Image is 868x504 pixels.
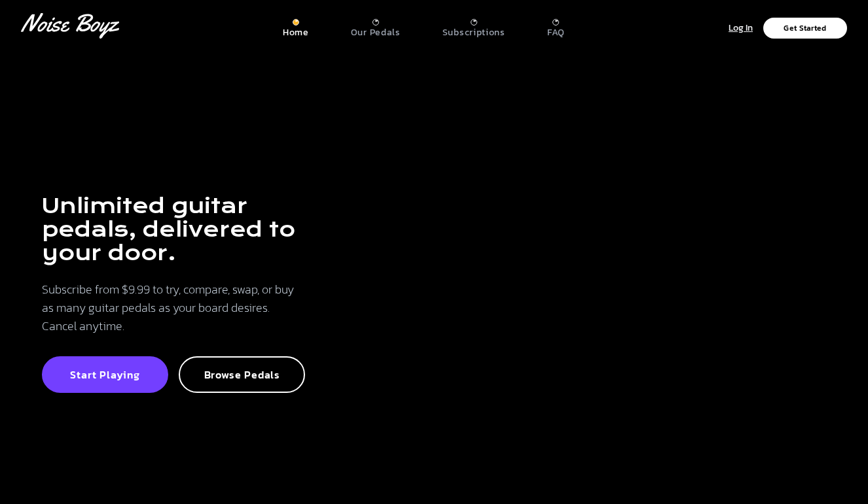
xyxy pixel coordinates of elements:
p: FAQ [547,27,565,39]
p: Start Playing [56,368,154,381]
p: Browse Pedals [193,368,291,381]
p: Subscriptions [443,27,505,39]
p: Our Pedals [351,27,401,39]
a: Our Pedals [351,14,401,39]
p: Subscribe from $9.99 to try, compare, swap, or buy as many guitar pedals as your board desires. C... [42,280,305,335]
p: Get Started [784,24,826,32]
a: Home [283,14,309,39]
button: Get Started [763,18,847,39]
a: Subscriptions [443,14,505,39]
h1: Unlimited guitar pedals, delivered to your door. [42,194,305,265]
p: Log In [729,21,753,36]
a: FAQ [547,14,565,39]
p: Home [283,27,309,39]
